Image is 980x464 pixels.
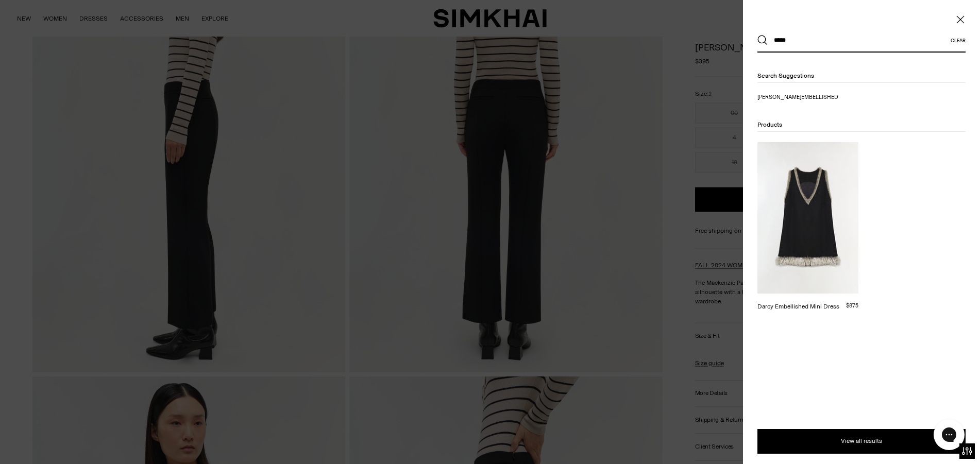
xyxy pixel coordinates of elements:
[757,142,858,311] a: Darcy Embellished Mini Dress Darcy Embellished Mini Dress $875
[955,14,966,25] button: Close
[928,416,970,454] iframe: Gorgias live chat messenger
[757,142,858,294] img: Darcy Embellished Mini Dress
[757,121,782,128] span: Products
[801,94,838,100] span: embellished
[951,38,966,43] button: Clear
[768,29,951,51] input: What are you looking for?
[757,35,768,45] button: Search
[757,429,966,454] button: View all results
[757,72,814,79] span: Search suggestions
[757,93,858,101] a: darcy embellished
[846,302,858,309] span: $875
[8,425,104,456] iframe: Sign Up via Text for Offers
[757,94,801,100] mark: [PERSON_NAME]
[757,302,839,311] div: Darcy Embellished Mini Dress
